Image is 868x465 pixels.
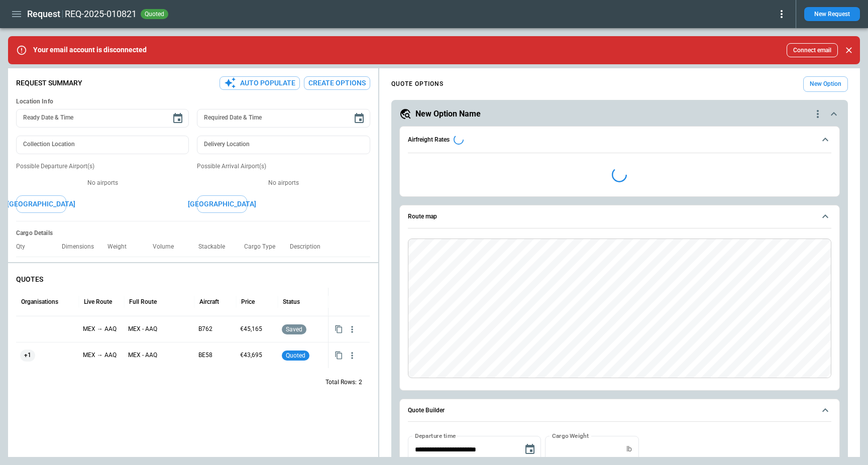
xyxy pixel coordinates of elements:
[408,127,831,153] button: Airfreight Rates
[244,243,283,251] p: Cargo Type
[16,229,370,237] h6: Cargo Details
[304,76,370,90] button: Create Options
[27,8,60,20] h1: Request
[804,7,860,21] button: New Request
[16,243,33,251] p: Qty
[220,76,300,90] button: Auto Populate
[408,137,450,143] h6: Airfreight Rates
[198,342,212,368] p: BE58
[415,108,481,120] h5: New Option Name
[241,298,255,305] div: Price
[16,162,189,171] p: Possible Departure Airport(s)
[284,326,304,333] span: saved
[842,39,856,61] div: dismiss
[552,431,589,440] label: Cargo Weight
[83,342,117,368] p: MEX → AAQ
[128,342,157,368] p: MEX - AAQ
[391,82,444,86] h4: QUOTE OPTIONS
[349,108,369,129] button: Choose date
[240,316,262,342] p: €45,165
[83,316,117,342] p: MEX → AAQ
[62,243,102,251] p: Dimensions
[197,162,370,171] p: Possible Arrival Airport(s)
[168,108,188,129] button: Choose date
[520,439,540,459] button: Choose date, selected date is Sep 19, 2025
[325,378,357,387] p: Total Rows:
[153,243,182,251] p: Volume
[16,179,189,187] p: No airports
[20,342,35,368] span: +1
[197,195,247,213] button: [GEOGRAPHIC_DATA]
[282,316,306,342] div: Saved
[284,352,307,359] span: quoted
[408,159,831,192] div: Airfreight Rates
[198,316,212,342] p: B762
[143,11,166,18] span: quoted
[240,342,262,368] p: €43,695
[359,378,362,387] p: 2
[16,98,370,105] h6: Location Info
[290,243,329,251] p: Description
[415,431,456,440] label: Departure time
[842,43,856,57] button: Close
[283,298,300,305] div: Status
[84,298,112,305] div: Live Route
[408,407,445,414] h6: Quote Builder
[198,243,233,251] p: Stackable
[282,342,309,368] div: Quoted
[65,8,137,20] h2: REQ-2025-010821
[33,46,147,54] p: Your email account is disconnected
[787,43,838,57] button: Connect email
[408,205,831,228] button: Route map
[408,213,437,220] h6: Route map
[803,76,848,92] button: New Option
[812,108,824,120] div: quote-option-actions
[129,298,157,305] div: Full Route
[408,239,831,378] canvas: Map
[16,195,66,213] button: [GEOGRAPHIC_DATA]
[21,298,58,305] div: Organisations
[16,275,370,284] p: QUOTES
[197,179,370,187] p: No airports
[626,445,632,453] p: lb
[16,79,82,87] p: Request Summary
[408,239,831,378] div: Route map
[128,316,157,342] p: MEX - AAQ
[399,108,840,120] button: New Option Namequote-option-actions
[408,399,831,422] button: Quote Builder
[199,298,219,305] div: Aircraft
[107,243,135,251] p: Weight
